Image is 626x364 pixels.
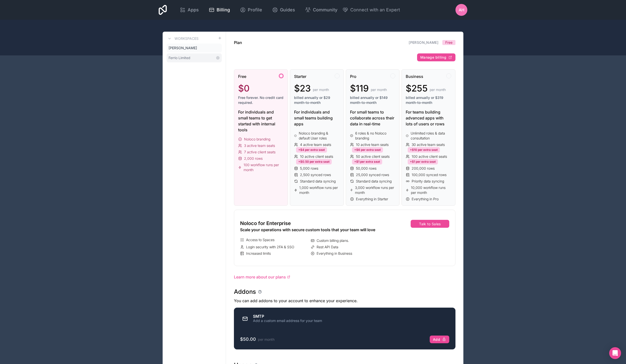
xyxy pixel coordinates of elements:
span: Learn more about our plans [234,274,286,280]
span: Priority data syncing [412,179,444,184]
span: 30 active team seats [412,142,445,147]
span: billed annually or $319 month-to-month [406,95,451,105]
span: per month [313,87,329,92]
button: Talk to Sales [411,220,449,228]
span: Community [313,6,337,13]
div: Scale your operations with secure custom tools that your team will love [240,227,379,233]
span: AH [459,7,464,13]
div: +$0.50 per extra seat [296,159,332,164]
span: Free [238,73,246,79]
span: 50,000 rows [356,166,376,171]
span: Custom billing plans. [317,238,349,243]
span: 10,000 workflow runs per month [411,185,451,195]
span: Access to Spaces [246,237,275,242]
span: Apps [188,6,199,13]
button: Connect with an Expert [342,6,400,13]
div: Add a custom email address for your team [253,318,322,323]
span: Noloco branding [244,137,270,142]
span: Everything in Starter [356,197,388,202]
div: For teams building advanced apps with lots of users or rows [406,109,451,127]
span: billed annually or $29 month-to-month [294,95,340,105]
span: Free [445,40,452,45]
span: Rest API Data [317,245,338,250]
h3: Workspaces [175,36,199,41]
span: 25,000 synced rows [356,172,389,177]
a: Community [301,4,341,15]
a: Apps [176,4,203,15]
a: Ferrio Limited [167,53,222,62]
span: Connect with an Expert [350,6,400,13]
span: Standard data syncing [300,179,336,184]
span: $255 [406,83,428,93]
a: Learn more about our plans [234,274,455,280]
span: Ferrio Limited [169,55,190,60]
span: Pro [350,73,356,79]
span: 7 active client seats [244,150,275,155]
span: 5,000 rows [300,166,318,171]
div: Add [433,337,446,342]
div: For individuals and small teams to get started with internal tools [238,109,284,133]
p: You can add addons to your account to enhance your experience. [234,298,455,304]
div: For small teams to collaborate across their data in real-time [350,109,396,127]
span: Free forever. No credit card required. [238,95,284,105]
span: 3 active team seats [244,143,275,148]
h1: Addons [234,288,256,296]
div: SMTP [253,314,322,318]
span: 6 roles & no Noloco branding [355,131,395,141]
div: +$6 per extra seat [352,147,383,153]
span: Unlimited roles & data consultation [411,131,451,141]
div: +$1 per extra seat [408,159,438,164]
span: $50.00 [240,337,256,342]
span: 100 workflow runs per month [244,162,284,172]
span: $119 [350,83,369,93]
a: Profile [236,4,266,15]
span: per month [430,87,446,92]
span: Noloco branding & default User roles [299,131,340,141]
div: +$4 per extra seat [296,147,327,153]
span: Starter [294,73,306,79]
span: $23 [294,83,311,93]
span: Noloco for Enterprise [240,220,291,227]
div: +$10 per extra seat [408,147,440,153]
span: 2,000 rows [244,156,263,161]
span: Manage billing [420,55,446,60]
a: [PERSON_NAME] [409,40,438,45]
span: 100 active client seats [412,154,447,159]
span: 4 active team seats [300,142,331,147]
span: $0 [238,83,250,93]
span: Billing [217,6,230,13]
span: Business [406,73,423,79]
span: per month [371,87,387,92]
span: 200,000 rows [412,166,435,171]
span: Everything in Pro [412,197,439,202]
a: Workspaces [167,36,199,42]
div: Open Intercom Messenger [609,347,621,359]
span: 10 active client seats [300,154,333,159]
span: Profile [248,6,262,13]
span: 50 active client seats [356,154,390,159]
button: Manage billing [417,53,455,61]
span: 10 active team seats [356,142,389,147]
span: Increased limits [246,251,271,256]
span: billed annually or $149 month-to-month [350,95,396,105]
a: Guides [268,4,299,15]
div: +$1 per extra seat [352,159,382,164]
span: [PERSON_NAME] [169,45,197,50]
span: Guides [280,6,295,13]
a: Billing [205,4,234,15]
a: [PERSON_NAME] [167,44,222,52]
button: Add [430,336,449,343]
span: 1,000 workflow runs per month [299,185,340,195]
span: per month [258,337,275,341]
span: 100,000 synced rows [412,172,447,177]
span: Standard data syncing [356,179,392,184]
span: 3,000 workflow runs per month [355,185,395,195]
span: 2,500 synced rows [300,172,331,177]
div: For individuals and small teams building apps [294,109,340,127]
span: Everything in Business [317,251,352,256]
span: Login security with 2FA & SSO [246,245,294,250]
h1: Plan [234,40,242,45]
